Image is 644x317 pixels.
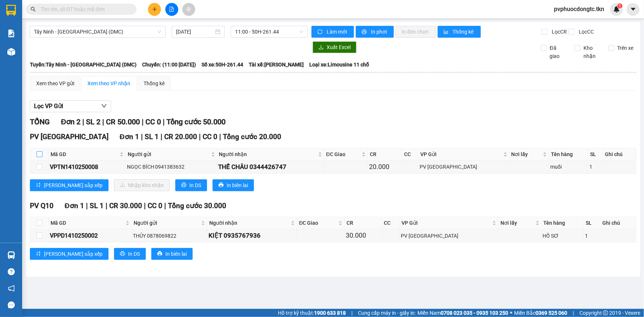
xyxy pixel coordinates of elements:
[144,201,146,210] span: |
[148,3,161,16] button: plus
[65,201,84,210] span: Đơn 1
[550,163,587,171] div: muối
[453,28,475,36] span: Thống kê
[313,41,357,53] button: downloadXuất Excel
[356,26,394,38] button: printerIn phơi
[109,201,142,210] span: CR 30.000
[371,28,388,36] span: In phơi
[227,181,248,189] span: In biên lai
[7,48,15,56] img: warehouse-icon
[30,201,54,210] span: PV Q10
[549,148,588,161] th: Tên hàng
[309,61,369,69] span: Loại xe: Limousine 11 chỗ
[7,30,15,37] img: solution-icon
[157,251,162,257] span: printer
[142,61,196,69] span: Chuyến: (11:00 [DATE])
[90,201,104,210] span: SL 1
[510,311,512,314] span: ⚪️
[441,310,508,316] strong: 0708 023 035 - 0935 103 250
[163,117,165,126] span: |
[627,3,640,16] button: caret-down
[30,117,50,126] span: TỔNG
[202,61,243,69] span: Số xe: 50H-261.44
[218,182,224,188] span: printer
[61,117,80,126] span: Đơn 2
[630,6,637,13] span: caret-down
[219,132,221,141] span: |
[7,251,15,259] img: warehouse-icon
[145,132,159,141] span: SL 1
[127,163,216,171] div: NGỌC BÍCH 0941383632
[145,117,161,126] span: CC 0
[128,150,210,158] span: Người gửi
[69,18,309,27] li: [STREET_ADDRESS][PERSON_NAME]. [GEOGRAPHIC_DATA], Tỉnh [GEOGRAPHIC_DATA]
[168,201,226,210] span: Tổng cước 30.000
[218,162,323,172] div: THẾ CHÂU 0344426747
[362,29,368,35] span: printer
[619,3,621,8] span: 1
[41,5,128,13] input: Tìm tên, số ĐT hoặc mã đơn
[50,162,124,172] div: VPTN1410250008
[36,182,41,188] span: sort-ascending
[417,309,508,317] span: Miền Nam
[186,7,191,12] span: aim
[351,309,352,317] span: |
[318,45,324,51] span: download
[327,43,351,51] span: Xuất Excel
[44,250,103,258] span: [PERSON_NAME] sắp xếp
[148,201,162,210] span: CC 0
[30,132,109,141] span: PV [GEOGRAPHIC_DATA]
[573,309,574,317] span: |
[600,217,636,229] th: Ghi chú
[175,179,207,191] button: printerIn DS
[326,150,360,158] span: ĐC Giao
[8,268,15,275] span: question-circle
[165,3,178,16] button: file-add
[176,28,214,36] input: 14/10/2025
[166,117,225,126] span: Tổng cước 50.000
[549,28,568,36] span: Lọc CR
[500,219,534,227] span: Nơi lấy
[438,26,481,38] button: bar-chartThống kê
[542,217,584,229] th: Tên hàng
[164,132,197,141] span: CR 20.000
[120,132,139,141] span: Đơn 1
[219,150,317,158] span: Người nhận
[86,201,88,210] span: |
[223,132,281,141] span: Tổng cước 20.000
[50,231,130,240] div: VPPD1410250002
[101,103,107,109] span: down
[535,310,567,316] strong: 0369 525 060
[209,219,289,227] span: Người nhận
[30,179,109,191] button: sort-ascending[PERSON_NAME] sắp xếp
[144,79,165,87] div: Thống kê
[382,217,400,229] th: CC
[36,79,74,87] div: Xem theo VP gửi
[369,162,401,172] div: 20.000
[403,148,419,161] th: CC
[396,26,436,38] button: In đơn chọn
[44,181,103,189] span: [PERSON_NAME] sắp xếp
[368,148,403,161] th: CR
[346,230,381,241] div: 30.000
[128,250,140,258] span: In DS
[181,182,186,188] span: printer
[69,27,309,37] li: Hotline: 1900 8153
[165,250,187,258] span: In biên lai
[314,310,346,316] strong: 1900 633 818
[86,117,100,126] span: SL 2
[169,7,174,12] span: file-add
[327,28,348,36] span: Làm mới
[514,309,567,317] span: Miền Bắc
[584,217,600,229] th: SL
[31,7,36,12] span: search
[9,9,46,46] img: logo.jpg
[36,251,41,257] span: sort-ascending
[141,132,143,141] span: |
[161,132,162,141] span: |
[189,181,201,189] span: In DS
[589,163,602,171] div: 1
[49,229,132,242] td: VPPD1410250002
[614,44,637,52] span: Trên xe
[199,132,201,141] span: |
